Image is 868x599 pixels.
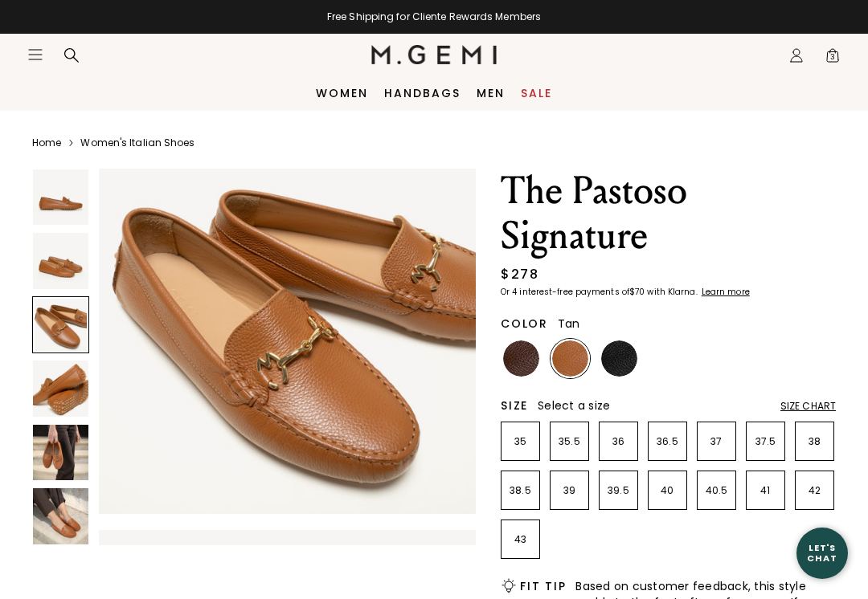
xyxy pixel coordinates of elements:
p: 42 [796,484,833,497]
span: Select a size [538,397,610,414]
p: 38 [796,435,833,448]
p: 40.5 [698,484,735,497]
h2: Color [501,317,548,330]
a: Women's Italian Shoes [80,137,194,149]
p: 38.5 [502,484,539,497]
klarna-placement-style-cta: Learn more [702,286,750,298]
img: The Pastoso Signature [99,137,476,514]
a: Men [477,87,505,100]
h1: The Pastoso Signature [501,169,836,259]
img: The Pastoso Signature [33,488,88,544]
img: The Pastoso Signature [33,425,88,480]
a: Women [316,87,368,100]
span: Tan [558,316,580,332]
a: Home [32,137,61,149]
img: Black [601,340,637,377]
klarna-placement-style-body: with Klarna [647,286,699,298]
img: Chocolate [503,340,539,377]
p: 36 [600,435,637,448]
div: Let's Chat [796,543,848,563]
span: 3 [825,51,841,67]
a: Learn more [700,287,750,297]
div: $278 [501,265,538,284]
p: 39 [551,484,588,497]
p: 37.5 [747,435,784,448]
p: 36.5 [649,435,686,448]
img: M.Gemi [371,45,497,64]
button: Open site menu [27,47,43,63]
p: 40 [649,484,686,497]
img: The Pastoso Signature [33,169,88,225]
h2: Size [501,399,528,412]
img: Tan [552,340,588,377]
h2: Fit Tip [520,580,566,593]
img: The Pastoso Signature [33,233,88,288]
klarna-placement-style-amount: $70 [629,286,645,298]
p: 43 [502,533,539,546]
div: Size Chart [780,400,836,413]
p: 41 [747,484,784,497]
p: 39.5 [600,484,637,497]
a: Handbags [384,87,461,100]
a: Sale [521,87,552,100]
p: 35 [502,435,539,448]
p: 35.5 [551,435,588,448]
klarna-placement-style-body: Or 4 interest-free payments of [501,286,629,298]
p: 37 [698,435,735,448]
img: The Pastoso Signature [33,361,88,416]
